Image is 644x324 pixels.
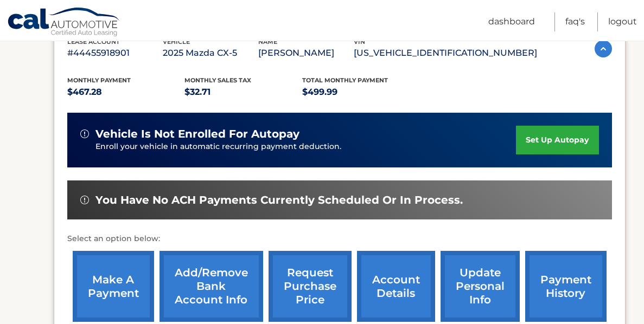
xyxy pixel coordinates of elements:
p: [PERSON_NAME] [258,46,354,61]
a: Logout [608,12,637,31]
span: vehicle [163,38,190,46]
img: alert-white.svg [80,129,89,138]
p: $467.28 [67,85,185,100]
a: Add/Remove bank account info [160,251,263,322]
a: request purchase price [269,251,352,322]
p: Enroll your vehicle in automatic recurring payment deduction. [95,141,517,153]
a: Cal Automotive [7,7,121,38]
span: name [258,38,277,46]
a: Dashboard [488,12,535,31]
a: payment history [525,251,607,322]
a: update personal info [441,251,520,322]
span: Total Monthly Payment [302,76,388,84]
p: $499.99 [302,85,420,100]
p: Select an option below: [67,232,612,245]
span: vehicle is not enrolled for autopay [95,127,299,141]
p: [US_VEHICLE_IDENTIFICATION_NUMBER] [354,46,537,61]
span: lease account [67,38,120,46]
a: make a payment [73,251,154,322]
span: Monthly Payment [67,76,131,84]
p: #44455918901 [67,46,163,61]
span: You have no ACH payments currently scheduled or in process. [95,193,463,207]
span: Monthly sales Tax [184,76,251,84]
img: accordion-active.svg [595,40,612,57]
p: 2025 Mazda CX-5 [163,46,258,61]
span: vin [354,38,365,46]
a: account details [357,251,435,322]
a: set up autopay [516,126,598,154]
img: alert-white.svg [80,196,89,204]
a: FAQ's [565,12,585,31]
p: $32.71 [184,85,302,100]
